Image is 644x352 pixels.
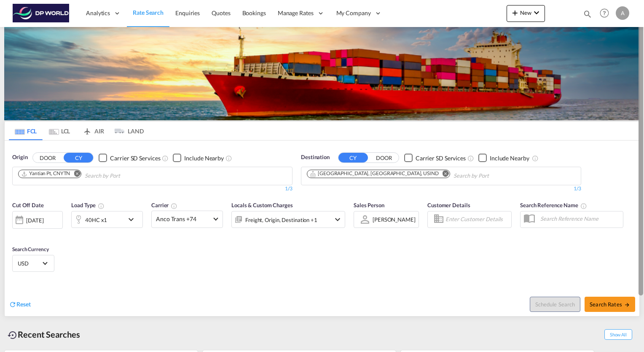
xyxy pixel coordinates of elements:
span: My Company [336,9,371,17]
div: Carrier SD Services [110,154,160,162]
div: OriginDOOR CY Checkbox No InkUnchecked: Search for CY (Container Yard) services for all selected ... [5,141,639,316]
span: Rate Search [133,9,164,16]
span: Help [597,6,612,20]
md-icon: Unchecked: Search for CY (Container Yard) services for all selected carriers.Checked : Search for... [162,155,169,162]
button: Remove [437,170,450,179]
span: Anco Trans +74 [156,215,211,223]
md-tab-item: AIR [76,122,110,140]
md-checkbox: Checkbox No Ink [173,153,224,162]
button: DOOR [369,153,399,163]
span: Quotes [212,9,230,16]
span: New [510,9,542,16]
md-checkbox: Checkbox No Ink [478,153,529,162]
div: 40HC x1 [85,214,107,226]
div: Help [597,6,616,21]
md-checkbox: Checkbox No Ink [404,153,466,162]
div: A [616,6,629,20]
input: Chips input. [453,169,534,183]
md-select: Sales Person: Andreaa Nunez [372,213,416,225]
span: Bookings [242,9,266,16]
md-icon: Unchecked: Search for CY (Container Yard) services for all selected carriers.Checked : Search for... [467,155,474,162]
span: Manage Rates [278,9,314,17]
span: Search Reference Name [520,202,587,208]
md-checkbox: Checkbox No Ink [99,153,160,162]
md-pagination-wrapper: Use the left and right arrow keys to navigate between tabs [9,122,144,140]
div: Include Nearby [184,154,224,162]
span: Locals & Custom Charges [231,202,293,208]
md-icon: Unchecked: Ignores neighbouring ports when fetching rates.Checked : Includes neighbouring ports w... [532,155,539,162]
md-icon: icon-information-outline [98,203,105,209]
button: CY [338,153,368,162]
md-icon: Your search will be saved by the below given name [580,203,587,209]
span: Search Rates [590,301,630,308]
img: LCL+%26+FCL+BACKGROUND.png [4,27,640,120]
span: Enquiries [175,9,200,16]
md-icon: icon-chevron-down [531,8,542,18]
button: Note: By default Schedule search will only considerorigin ports, destination ports and cut off da... [530,297,580,312]
md-select: Select Currency: $ USDUnited States Dollar [17,257,50,269]
md-icon: icon-backup-restore [8,330,18,340]
span: Cut Off Date [12,202,44,208]
img: c08ca190194411f088ed0f3ba295208c.png [13,4,70,23]
div: Press delete to remove this chip. [21,170,72,177]
span: Sales Person [354,202,384,208]
div: Freight Origin Destination Factory Stuffing [245,214,317,226]
input: Search Reference Name [536,212,623,225]
span: Search Currency [12,246,49,252]
button: DOOR [33,153,62,163]
span: Analytics [86,9,110,17]
span: Load Type [71,202,105,208]
div: [DATE] [12,211,63,229]
div: Carrier SD Services [416,154,466,162]
div: icon-magnify [583,9,592,22]
div: Press delete to remove this chip. [310,170,440,177]
md-icon: icon-plus 400-fg [510,8,520,18]
div: Recent Searches [4,325,83,344]
md-icon: Unchecked: Ignores neighbouring ports when fetching rates.Checked : Includes neighbouring ports w... [225,155,232,162]
div: 1/3 [301,185,581,192]
button: icon-plus 400-fgNewicon-chevron-down [507,5,545,22]
md-tab-item: FCL [9,122,43,140]
span: Destination [301,153,330,162]
span: Customer Details [427,202,470,208]
div: [PERSON_NAME] [373,216,416,223]
button: Search Ratesicon-arrow-right [585,297,635,312]
input: Enter Customer Details [445,213,509,226]
div: icon-refreshReset [9,300,31,309]
md-icon: The selected Trucker/Carrierwill be displayed in the rate results If the rates are from another f... [171,203,177,209]
span: Origin [12,153,27,162]
div: Yantian Pt, CNYTN [21,170,70,177]
span: Carrier [151,202,177,208]
div: Indianapolis, IN, USIND [310,170,439,177]
span: Show All [604,329,632,340]
md-icon: icon-magnify [583,9,592,19]
div: [DATE] [26,217,43,224]
button: Remove [68,170,81,179]
md-icon: icon-chevron-down [333,214,343,225]
div: Include Nearby [490,154,529,162]
span: USD [18,260,41,267]
md-icon: icon-chevron-down [126,214,140,225]
md-chips-wrap: Chips container. Use arrow keys to select chips. [306,167,537,183]
md-tab-item: LCL [43,122,76,140]
md-datepicker: Select [12,227,19,239]
div: Freight Origin Destination Factory Stuffingicon-chevron-down [231,211,345,228]
md-chips-wrap: Chips container. Use arrow keys to select chips. [17,167,168,183]
div: 40HC x1icon-chevron-down [71,211,143,228]
button: CY [64,153,93,162]
md-tab-item: LAND [110,122,144,140]
md-icon: icon-refresh [9,301,16,308]
div: 1/3 [12,185,292,192]
md-icon: icon-arrow-right [624,302,630,308]
input: Chips input. [85,169,165,183]
span: Reset [16,301,31,308]
md-icon: icon-airplane [82,126,92,133]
